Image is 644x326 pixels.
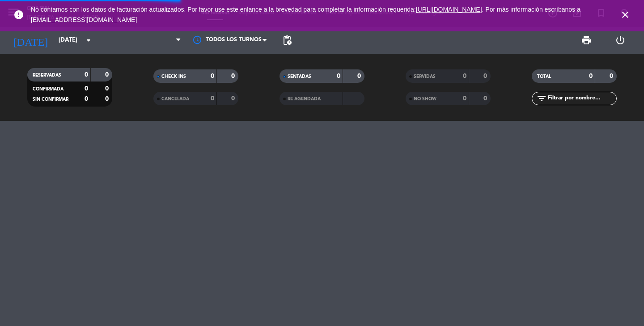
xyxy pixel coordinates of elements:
div: LOG OUT [603,27,637,54]
strong: 0 [105,72,110,78]
a: [URL][DOMAIN_NAME] [416,6,482,13]
span: pending_actions [282,35,292,46]
strong: 0 [105,86,110,92]
span: CANCELADA [161,97,189,101]
span: RESERVADAS [33,73,61,77]
strong: 0 [483,95,489,102]
i: power_settings_new [615,35,626,46]
span: print [581,35,592,46]
strong: 0 [463,95,466,102]
strong: 0 [337,73,340,79]
span: No contamos con los datos de facturación actualizados. Por favor use este enlance a la brevedad p... [31,6,580,23]
a: . Por más información escríbanos a [EMAIL_ADDRESS][DOMAIN_NAME] [31,6,580,23]
i: arrow_drop_down [83,35,94,46]
strong: 0 [463,73,466,79]
strong: 0 [589,73,593,79]
strong: 0 [211,73,214,79]
i: close [620,9,631,20]
span: NO SHOW [414,97,436,101]
strong: 0 [483,73,489,79]
strong: 0 [85,72,88,78]
span: TOTAL [537,74,551,79]
i: error [13,9,24,20]
strong: 0 [357,73,363,79]
strong: 0 [610,73,615,79]
span: RE AGENDADA [288,97,321,101]
span: SIN CONFIRMAR [33,97,68,102]
span: SENTADAS [288,74,311,79]
strong: 0 [105,96,110,102]
strong: 0 [211,95,214,102]
input: Filtrar por nombre... [547,94,616,103]
i: [DATE] [7,30,54,50]
span: CONFIRMADA [33,87,64,91]
strong: 0 [231,73,237,79]
strong: 0 [231,95,237,102]
strong: 0 [85,86,88,92]
span: CHECK INS [161,74,186,79]
i: filter_list [536,93,547,104]
span: SERVIDAS [414,74,436,79]
strong: 0 [85,96,88,102]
